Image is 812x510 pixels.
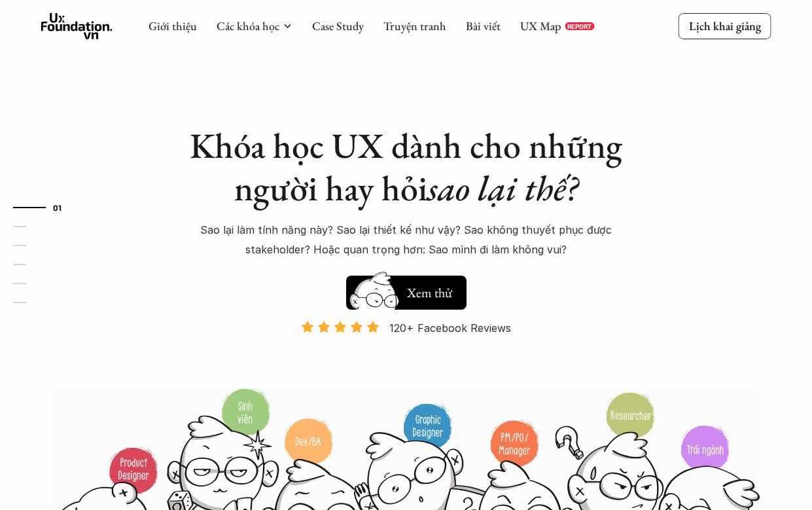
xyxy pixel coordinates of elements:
[427,165,578,211] em: sao lại thế?
[689,18,761,33] p: Lịch khai giảng
[217,18,279,33] a: Các khóa học
[177,220,635,260] p: Sao lại làm tính năng này? Sao lại thiết kế như vậy? Sao không thuyết phục được stakeholder? Hoặc...
[520,18,561,33] a: UX Map
[679,13,771,39] a: Lịch khai giảng
[466,18,501,33] a: Bài viết
[13,200,75,215] a: 01
[53,203,62,212] strong: 01
[312,18,364,33] a: Case Study
[290,320,523,386] a: 120+ Facebook Reviews
[346,269,467,310] a: Xem thử
[383,18,446,33] a: Truyện tranh
[567,22,591,30] p: REPORT
[177,124,635,209] h1: Khóa học UX dành cho những người hay hỏi
[565,22,594,30] a: REPORT
[149,18,197,33] a: Giới thiệu
[389,318,511,338] p: 120+ Facebook Reviews
[405,283,453,302] h5: Xem thử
